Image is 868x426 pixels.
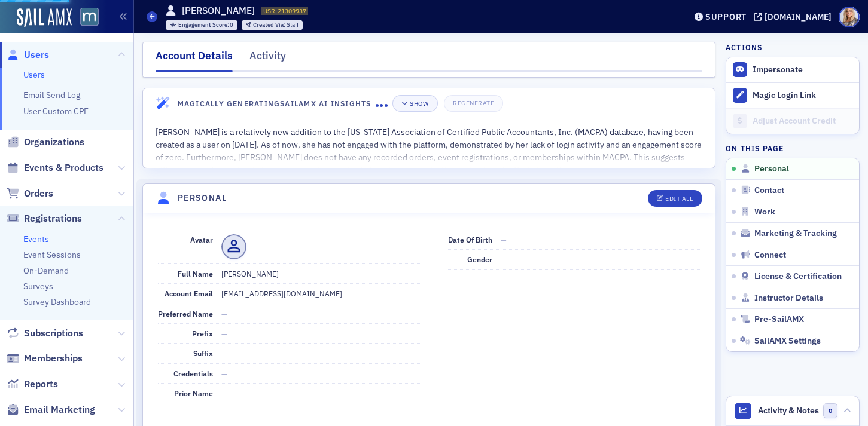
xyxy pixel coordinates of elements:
a: Email Marketing [7,403,95,416]
span: Subscriptions [24,327,83,340]
button: Edit All [648,190,702,207]
a: Orders [7,187,53,200]
span: — [221,309,227,318]
span: Engagement Score : [178,21,230,29]
span: Prefix [192,329,213,338]
button: Impersonate [753,65,803,75]
h4: On this page [726,143,860,154]
button: Show [392,95,437,112]
span: Memberships [24,352,83,365]
a: Registrations [7,212,82,225]
img: SailAMX [80,8,99,26]
span: Registrations [24,212,82,225]
span: Profile [839,7,860,27]
a: User Custom CPE [23,106,89,117]
a: Subscriptions [7,327,83,340]
span: Pre-SailAMX [754,314,804,325]
h4: Actions [726,42,763,53]
span: — [501,235,507,244]
span: SailAMX Settings [754,336,821,347]
span: Credentials [173,369,213,378]
span: Orders [24,187,53,200]
a: Email Send Log [23,90,80,100]
span: — [221,348,227,358]
span: Gender [467,255,492,264]
span: Contact [754,185,784,196]
span: Email Marketing [24,403,95,416]
button: [DOMAIN_NAME] [754,13,836,21]
a: Organizations [7,136,84,149]
div: Account Details [156,48,233,72]
h1: [PERSON_NAME] [182,4,255,17]
span: Activity & Notes [758,404,819,417]
div: Activity [249,48,286,70]
button: Magic Login Link [726,82,859,108]
a: Reports [7,378,58,391]
div: Engagement Score: 0 [166,20,238,30]
a: Users [7,48,49,62]
div: Created Via: Staff [242,20,303,30]
div: 0 [178,22,234,29]
span: — [221,329,227,338]
a: Users [23,69,45,80]
span: Marketing & Tracking [754,228,837,239]
div: Support [705,11,747,22]
span: Instructor Details [754,293,823,304]
span: License & Certification [754,271,842,282]
span: Work [754,207,775,217]
div: Show [410,100,428,107]
a: Surveys [23,281,53,292]
span: Account Email [165,289,213,298]
a: Events & Products [7,161,103,174]
span: Organizations [24,136,84,149]
span: Events & Products [24,161,103,174]
span: Created Via : [253,21,287,29]
span: Date of Birth [448,235,492,244]
span: Reports [24,378,58,391]
a: On-Demand [23,265,69,276]
div: Edit All [665,195,693,202]
span: Users [24,48,49,62]
span: — [221,369,227,378]
a: Adjust Account Credit [726,108,859,134]
img: SailAMX [17,8,72,27]
span: Prior Name [174,388,213,398]
div: Adjust Account Credit [753,116,853,127]
span: Personal [754,164,789,174]
a: Survey Dashboard [23,296,91,307]
a: View Homepage [72,8,99,28]
span: Avatar [190,235,213,244]
h4: Personal [178,192,227,204]
span: USR-21309937 [263,7,306,15]
span: 0 [823,403,838,418]
div: Staff [253,22,299,29]
dd: [PERSON_NAME] [221,264,423,283]
span: — [221,388,227,398]
button: Regenerate [444,95,503,112]
span: Connect [754,250,786,260]
span: — [501,255,507,264]
span: Full Name [178,269,213,278]
dd: [EMAIL_ADDRESS][DOMAIN_NAME] [221,284,423,303]
div: Magic Login Link [753,90,853,101]
h4: Magically Generating SailAMX AI Insights [178,98,376,109]
span: Preferred Name [158,309,213,318]
a: Event Sessions [23,249,81,260]
span: Suffix [193,348,213,358]
a: Events [23,234,49,244]
div: [DOMAIN_NAME] [765,11,832,22]
a: Memberships [7,352,83,365]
